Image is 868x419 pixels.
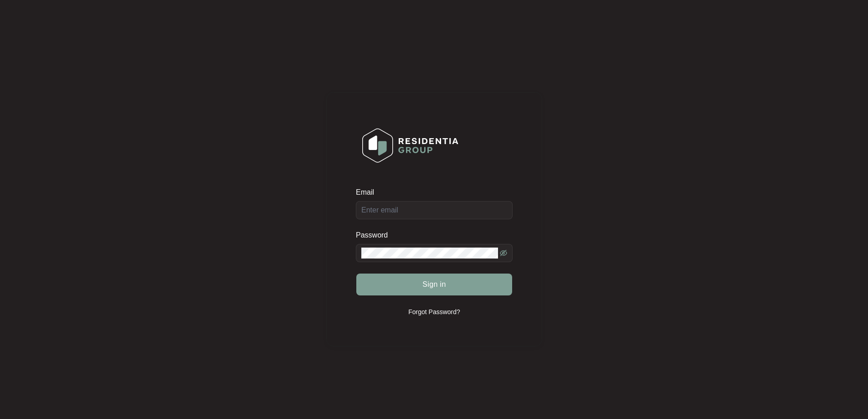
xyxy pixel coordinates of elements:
[500,249,507,257] span: eye-invisible
[356,231,395,240] label: Password
[361,248,498,259] input: Password
[356,188,380,197] label: Email
[356,201,513,219] input: Email
[356,274,512,295] button: Sign in
[422,279,446,290] span: Sign in
[356,122,464,169] img: Login Logo
[408,307,460,316] p: Forgot Password?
